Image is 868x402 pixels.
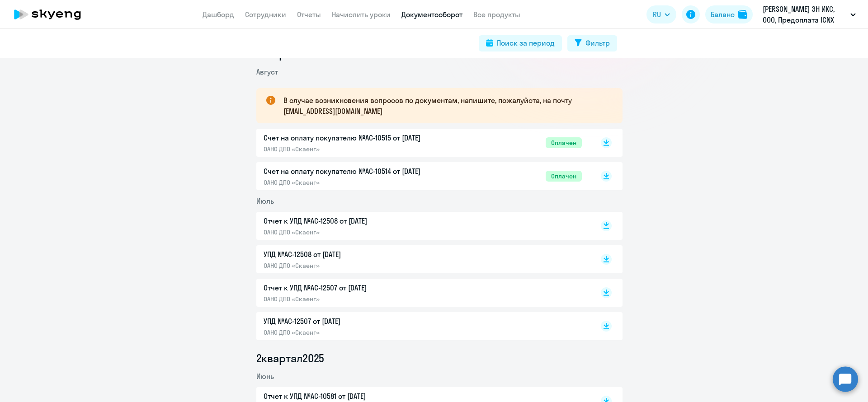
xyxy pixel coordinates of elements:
a: Отчет к УПД №AC-12508 от [DATE]ОАНО ДПО «Скаенг» [264,215,582,236]
a: УПД №AC-12507 от [DATE]ОАНО ДПО «Скаенг» [264,316,582,337]
button: Поиск за период [479,35,562,51]
button: Фильтр [567,35,617,51]
span: Июль [256,196,274,206]
a: УПД №AC-12508 от [DATE]ОАНО ДПО «Скаенг» [264,249,582,270]
a: Отчет к УПД №AC-12507 от [DATE]ОАНО ДПО «Скаенг» [264,282,582,303]
p: ОАНО ДПО «Скаенг» [264,178,453,187]
a: Счет на оплату покупателю №AC-10515 от [DATE]ОАНО ДПО «Скаенг»Оплачен [264,132,582,153]
a: Документооборот [401,10,462,19]
img: balance [738,10,747,19]
div: Поиск за период [497,37,555,48]
button: [PERSON_NAME] ЭН ИКС, ООО, Предоплата ICNX LABS [758,4,860,25]
p: Счет на оплату покупателю №AC-10514 от [DATE] [264,166,453,177]
p: [PERSON_NAME] ЭН ИКС, ООО, Предоплата ICNX LABS [763,4,847,25]
p: ОАНО ДПО «Скаенг» [264,295,453,303]
span: Июнь [256,372,274,381]
p: Отчет к УПД №AC-10581 от [DATE] [264,391,453,402]
a: Дашборд [203,10,234,19]
p: УПД №AC-12507 от [DATE] [264,316,453,327]
p: ОАНО ДПО «Скаенг» [264,228,453,236]
div: Фильтр [585,37,610,48]
div: Баланс [711,9,735,20]
p: ОАНО ДПО «Скаенг» [264,262,453,270]
span: Оплачен [546,137,582,148]
p: Отчет к УПД №AC-12507 от [DATE] [264,282,453,293]
p: ОАНО ДПО «Скаенг» [264,145,453,153]
p: В случае возникновения вопросов по документам, напишите, пожалуйста, на почту [EMAIL_ADDRESS][DOM... [283,95,606,117]
p: ОАНО ДПО «Скаенг» [264,328,453,337]
a: Отчеты [297,10,321,19]
p: Отчет к УПД №AC-12508 от [DATE] [264,215,453,226]
button: RU [646,5,676,23]
span: Оплачен [546,171,582,182]
p: Счет на оплату покупателю №AC-10515 от [DATE] [264,132,453,143]
p: УПД №AC-12508 от [DATE] [264,249,453,260]
a: Начислить уроки [332,10,391,19]
span: RU [653,9,661,20]
a: Все продукты [473,10,520,19]
li: 2 квартал 2025 [256,351,623,365]
a: Сотрудники [245,10,286,19]
a: Счет на оплату покупателю №AC-10514 от [DATE]ОАНО ДПО «Скаенг»Оплачен [264,166,582,187]
button: Балансbalance [705,5,753,23]
span: Август [256,67,278,76]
